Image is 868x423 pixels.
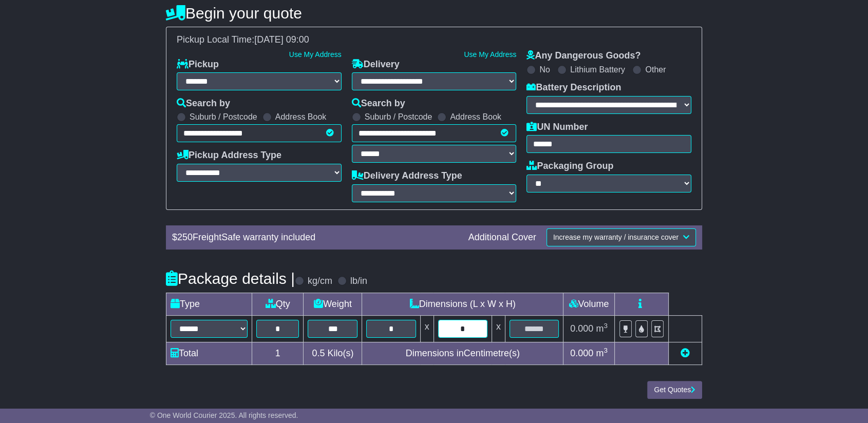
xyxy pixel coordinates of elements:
span: 0.5 [312,348,325,358]
span: m [596,348,608,358]
a: Use My Address [464,50,516,59]
label: Suburb / Postcode [365,112,432,122]
td: x [492,315,505,342]
label: Delivery Address Type [352,170,462,182]
td: Dimensions (L x W x H) [362,293,563,315]
label: Address Book [275,112,327,122]
label: Delivery [352,59,400,70]
h4: Begin your quote [166,5,702,22]
span: Increase my warranty / insurance cover [553,233,678,241]
label: Search by [352,98,405,109]
h4: Package details | [166,270,295,287]
td: Total [166,342,252,364]
td: Type [166,293,252,315]
td: Volume [563,293,614,315]
label: Any Dangerous Goods? [526,50,640,62]
a: Use My Address [289,50,342,59]
label: Pickup Address Type [177,150,281,161]
span: m [596,323,608,334]
div: $ FreightSafe warranty included [167,232,463,243]
span: © One World Courier 2025. All rights reserved. [150,411,298,419]
label: Lithium Battery [570,65,625,74]
a: Add new item [681,348,690,358]
td: Weight [304,293,362,315]
label: UN Number [526,122,588,133]
div: Pickup Local Time: [172,34,696,46]
label: Suburb / Postcode [190,112,257,122]
div: Additional Cover [463,232,541,243]
label: kg/cm [308,276,332,287]
span: 250 [177,232,193,242]
td: Kilo(s) [304,342,362,364]
label: Pickup [177,59,219,70]
label: lb/in [350,276,367,287]
label: No [539,65,550,74]
span: 0.000 [570,323,593,334]
td: 1 [252,342,304,364]
span: 0.000 [570,348,593,358]
button: Increase my warranty / insurance cover [546,228,696,246]
label: Address Book [450,112,501,122]
sup: 3 [603,347,608,354]
label: Search by [177,98,230,109]
label: Other [645,65,666,74]
sup: 3 [603,322,608,330]
td: x [420,315,433,342]
span: [DATE] 09:00 [254,34,309,45]
td: Qty [252,293,304,315]
label: Battery Description [526,82,621,93]
label: Packaging Group [526,161,613,172]
button: Get Quotes [647,381,702,399]
td: Dimensions in Centimetre(s) [362,342,563,364]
